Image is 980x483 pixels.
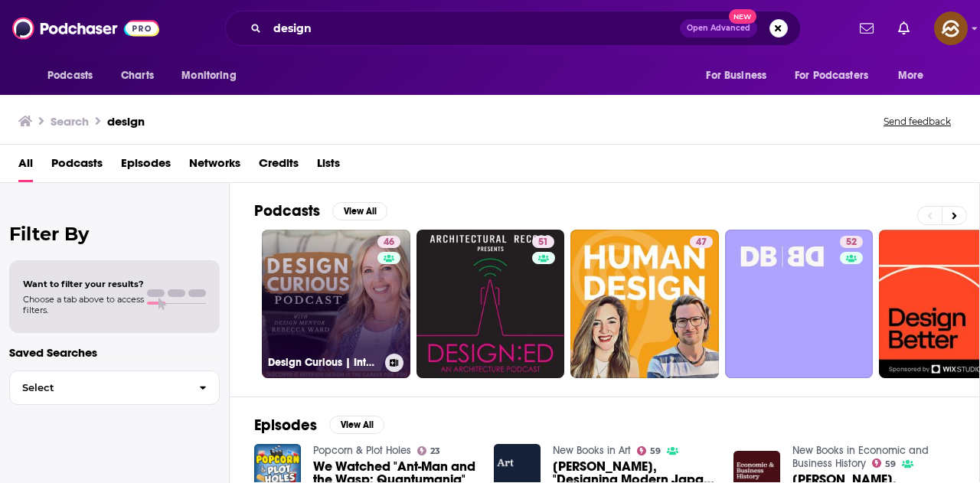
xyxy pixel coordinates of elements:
button: View All [332,202,387,220]
button: open menu [887,61,943,90]
button: open menu [785,61,890,90]
a: 47 [690,236,713,248]
button: Send feedback [879,115,955,128]
span: More [898,65,924,86]
a: 59 [872,459,897,468]
button: Open AdvancedNew [680,19,757,38]
a: 51 [416,230,565,378]
a: EpisodesView All [254,416,384,435]
span: New [729,9,756,24]
h3: Search [51,114,89,129]
a: Episodes [121,151,171,182]
a: 46 [377,236,400,248]
a: All [18,151,33,182]
a: Popcorn & Plot Holes [313,444,411,457]
button: View All [329,416,384,434]
button: Show profile menu [934,11,968,45]
img: Podchaser - Follow, Share and Rate Podcasts [12,14,159,43]
a: 23 [417,446,441,455]
span: For Business [706,65,766,86]
input: Search podcasts, credits, & more... [267,16,680,41]
a: 59 [637,446,661,455]
span: 59 [885,461,896,468]
button: open menu [37,61,113,90]
a: 47 [570,230,719,378]
a: Lists [317,151,340,182]
span: Podcasts [47,65,93,86]
a: Charts [111,61,163,90]
button: Select [9,370,220,405]
button: open menu [695,61,786,90]
button: open menu [171,61,256,90]
span: 51 [538,235,548,250]
span: Select [10,383,187,393]
a: Show notifications dropdown [854,15,880,41]
a: New Books in Economic and Business History [792,444,929,470]
a: 51 [532,236,554,248]
h2: Filter By [9,223,220,245]
span: 23 [430,448,440,455]
h2: Episodes [254,416,317,435]
a: 52 [725,230,874,378]
img: User Profile [934,11,968,45]
a: Networks [189,151,240,182]
span: Charts [121,65,154,86]
a: Podcasts [51,151,103,182]
span: Want to filter your results? [23,279,144,289]
span: 59 [650,448,661,455]
h2: Podcasts [254,201,320,220]
a: PodcastsView All [254,201,387,220]
span: Monitoring [181,65,236,86]
span: Open Advanced [687,24,750,32]
a: 52 [840,236,863,248]
span: 46 [384,235,394,250]
a: Credits [259,151,299,182]
h3: design [107,114,145,129]
span: 52 [846,235,857,250]
span: Choose a tab above to access filters. [23,294,144,315]
span: For Podcasters [795,65,868,86]
span: Logged in as hey85204 [934,11,968,45]
a: Show notifications dropdown [892,15,916,41]
p: Saved Searches [9,345,220,360]
h3: Design Curious | Interior Design Podcast, Interior Design Career, Interior Design School, Coaching [268,356,379,369]
a: 46Design Curious | Interior Design Podcast, Interior Design Career, Interior Design School, Coaching [262,230,410,378]
a: New Books in Art [553,444,631,457]
span: 47 [696,235,707,250]
div: Search podcasts, credits, & more... [225,11,801,46]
